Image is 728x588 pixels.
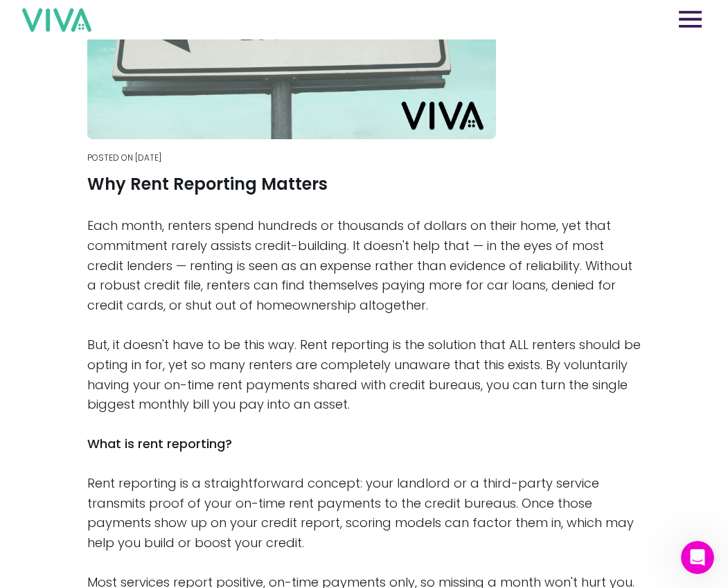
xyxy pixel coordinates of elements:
p: Each month, renters spend hundreds or thousands of dollars on their home, yet that commitment rar... [87,216,641,316]
p: But, it doesn't have to be this way. Rent reporting is the solution that ALL renters should be op... [87,335,641,415]
img: viva [22,8,91,32]
img: opens navigation menu [679,10,702,28]
p: Rent reporting is a straightforward concept: your landlord or a third-party service transmits pro... [87,474,641,553]
p: Posted on [DATE] [87,152,641,163]
iframe: Intercom live chat [681,541,714,574]
h1: Why Rent Reporting Matters [87,172,641,197]
strong: What is rent reporting? [87,435,232,452]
